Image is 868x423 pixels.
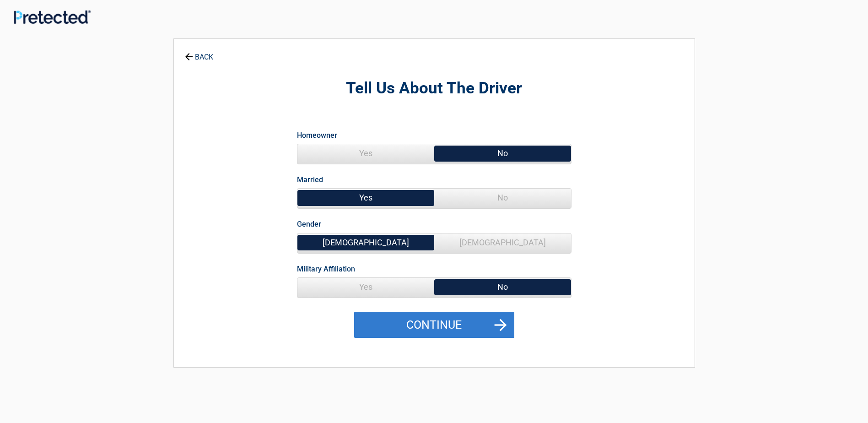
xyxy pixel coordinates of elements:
span: Yes [297,278,434,296]
span: Yes [297,189,434,207]
a: BACK [183,45,215,61]
button: Continue [354,312,514,338]
label: Homeowner [297,129,337,141]
span: No [434,278,571,296]
label: Military Affiliation [297,263,355,275]
span: [DEMOGRAPHIC_DATA] [297,233,434,252]
img: Main Logo [14,10,91,24]
span: No [434,189,571,207]
span: No [434,144,571,163]
h2: Tell Us About The Driver [224,78,644,99]
label: Gender [297,218,321,230]
span: Yes [297,144,434,163]
span: [DEMOGRAPHIC_DATA] [434,233,571,252]
label: Married [297,174,323,186]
